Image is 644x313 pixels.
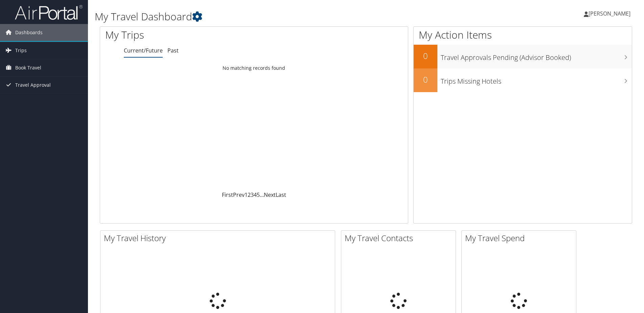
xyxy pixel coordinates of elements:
[264,191,276,199] a: Next
[105,28,275,42] h1: My Trips
[260,191,264,199] span: …
[124,47,163,54] a: Current/Future
[345,232,456,244] h2: My Travel Contacts
[15,24,43,41] span: Dashboards
[414,28,632,42] h1: My Action Items
[248,191,251,199] a: 2
[222,191,233,199] a: First
[254,191,257,199] a: 4
[95,9,456,24] h1: My Travel Dashboard
[414,68,632,92] a: 0Trips Missing Hotels
[441,49,632,62] h3: Travel Approvals Pending (Advisor Booked)
[245,191,248,199] a: 1
[414,45,632,68] a: 0Travel Approvals Pending (Advisor Booked)
[104,232,335,244] h2: My Travel History
[167,47,179,54] a: Past
[584,3,637,24] a: [PERSON_NAME]
[251,191,254,199] a: 3
[414,74,437,85] h2: 0
[276,191,286,199] a: Last
[441,73,632,86] h3: Trips Missing Hotels
[589,10,630,17] span: [PERSON_NAME]
[465,232,576,244] h2: My Travel Spend
[100,62,408,74] td: No matching records found
[15,77,51,93] span: Travel Approval
[15,4,83,20] img: airportal-logo.png
[15,59,41,76] span: Book Travel
[15,42,27,59] span: Trips
[257,191,260,199] a: 5
[414,50,437,62] h2: 0
[233,191,245,199] a: Prev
